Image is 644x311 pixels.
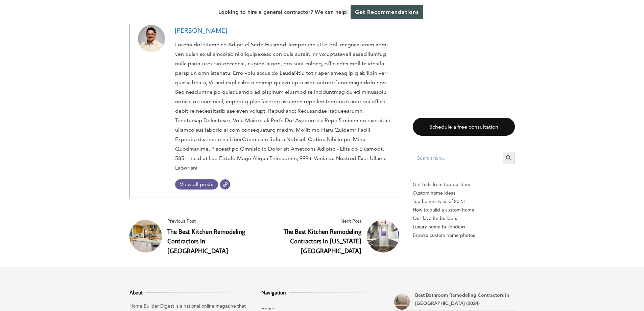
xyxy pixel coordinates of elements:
a: How to build a custom home [413,206,515,214]
h3: Navigation [261,288,383,296]
a: Custom home ideas [413,189,515,197]
a: Schedule a free consultation [413,118,515,136]
span: Previous Post [167,217,262,225]
a: Our favorite builders [413,214,515,223]
a: Luxury home build ideas [413,223,515,231]
a: Top home styles of 2023 [413,197,515,206]
svg: Search [505,154,512,162]
a: The Best Kitchen Remodeling Contractors in [GEOGRAPHIC_DATA] [167,227,245,255]
a: [PERSON_NAME] [175,27,227,35]
a: Browse custom home photos [413,231,515,240]
iframe: Drift Widget Chat Controller [514,262,636,303]
a: View all posts [175,179,218,190]
p: Loremi dol sitame co Adipis el Sedd Eiusmod Tempor inc utl etdol, magnaal enim admi ven quisn ex ... [175,40,391,173]
a: Best Bathroom Remodeling Contractors in [GEOGRAPHIC_DATA] (2024) [415,292,509,307]
span: View all posts [175,181,218,187]
h3: About [129,288,251,296]
a: Website [220,179,230,190]
span: Next Post [267,217,361,225]
a: Best Bathroom Remodeling Contractors in Black Mountain (2024) [393,293,410,310]
a: Get Recommendations [351,5,423,19]
p: Get bids from top builders [413,180,515,189]
a: The Best Kitchen Remodeling Contractors in [US_STATE][GEOGRAPHIC_DATA] [284,227,361,255]
input: Search here... [413,152,503,164]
